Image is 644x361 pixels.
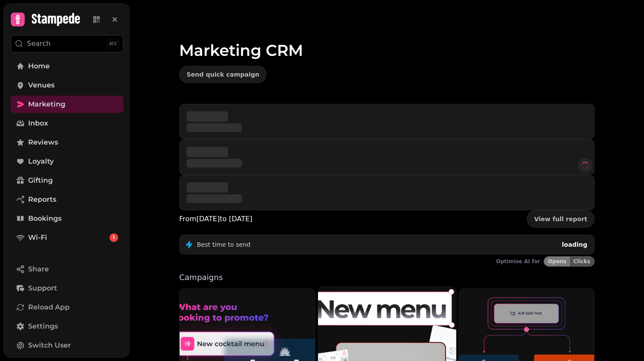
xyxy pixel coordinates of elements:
[28,99,65,110] span: Marketing
[548,259,567,264] span: Opens
[578,158,592,173] button: refresh
[179,274,595,281] p: Campaigns
[28,118,48,129] span: Inbox
[11,280,123,297] button: Support
[113,235,115,241] span: 1
[570,257,594,266] button: Clicks
[179,214,252,224] p: From [DATE] to [DATE]
[11,96,123,113] a: Marketing
[28,232,47,243] span: Wi-Fi
[28,283,57,293] span: Support
[11,77,123,94] a: Venues
[28,61,50,71] span: Home
[11,318,123,335] a: Settings
[28,340,71,351] span: Switch User
[11,153,123,170] a: Loyalty
[28,80,55,90] span: Venues
[28,321,58,332] span: Settings
[28,302,70,313] span: Reload App
[11,35,123,52] button: Search⌘K
[11,299,123,316] button: Reload App
[28,137,58,148] span: Reviews
[573,259,590,264] span: Clicks
[187,71,259,77] span: Send quick campaign
[179,21,595,59] h1: Marketing CRM
[11,261,123,278] button: Share
[11,210,123,227] a: Bookings
[28,264,49,274] span: Share
[562,241,587,248] span: loading
[106,39,119,48] div: ⌘K
[527,210,595,228] a: View full report
[11,134,123,151] a: Reviews
[496,258,540,265] p: Optimise AI for
[197,240,251,249] p: Best time to send
[27,39,51,49] p: Search
[11,172,123,189] a: Gifting
[11,191,123,208] a: Reports
[544,257,570,266] button: Opens
[11,58,123,75] a: Home
[28,213,61,224] span: Bookings
[28,175,53,186] span: Gifting
[179,66,267,83] button: Send quick campaign
[11,337,123,354] button: Switch User
[28,194,56,205] span: Reports
[28,156,54,167] span: Loyalty
[11,229,123,246] a: Wi-Fi1
[11,115,123,132] a: Inbox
